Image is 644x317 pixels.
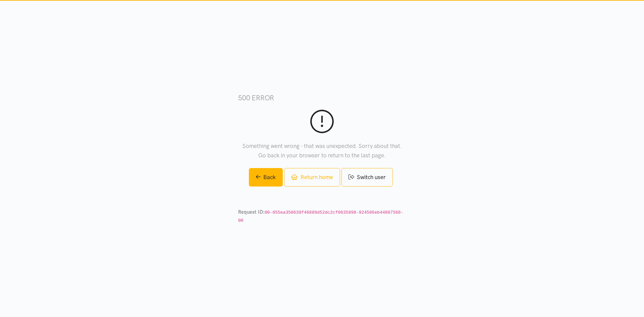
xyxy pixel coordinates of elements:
strong: Request ID: [238,209,265,215]
code: 00-055ea350638f46889d52dc2cf0635898-924586eb44807568-00 [238,210,403,223]
a: Back [249,168,283,187]
p: Something went wrong - that was unexpected. Sorry about that. Go back in your browser to return t... [238,142,406,160]
a: Return home [284,168,340,187]
a: Switch user [341,168,393,187]
h3: 500 error [238,93,406,103]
